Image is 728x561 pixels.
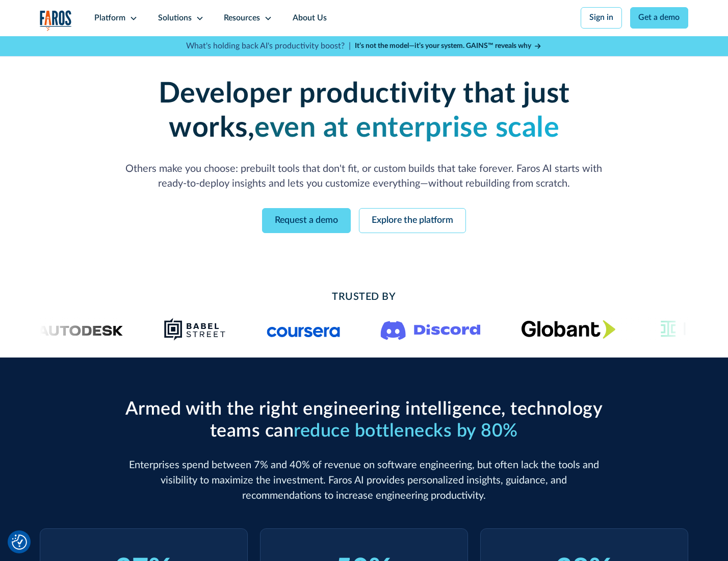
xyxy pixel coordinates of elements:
[40,10,72,31] a: home
[630,7,689,29] a: Get a demo
[18,322,123,336] img: Logo of the design software company Autodesk.
[121,458,607,503] p: Enterprises spend between 7% and 40% of revenue on software engineering, but often lack the tools...
[94,12,125,24] div: Platform
[121,290,607,305] h2: Trusted By
[359,208,466,233] a: Explore the platform
[581,7,622,29] a: Sign in
[121,162,607,192] p: Others make you choose: prebuilt tools that don't fit, or custom builds that take forever. Faros ...
[267,321,340,338] img: Logo of the online learning platform Coursera.
[164,317,226,342] img: Babel Street logo png
[159,80,570,142] strong: Developer productivity that just works,
[12,534,27,550] button: Cookie Settings
[294,422,518,440] span: reduce bottlenecks by 80%
[12,534,27,550] img: Revisit consent button
[262,208,351,233] a: Request a demo
[254,114,559,142] strong: even at enterprise scale
[380,319,480,340] img: Logo of the communication platform Discord.
[40,10,72,31] img: Logo of the analytics and reporting company Faros.
[521,320,615,339] img: Globant's logo
[186,40,351,53] p: What's holding back AI's productivity boost? |
[355,42,531,49] strong: It’s not the model—it’s your system. GAINS™ reveals why
[355,41,542,52] a: It’s not the model—it’s your system. GAINS™ reveals why
[224,12,260,24] div: Resources
[158,12,192,24] div: Solutions
[121,398,607,442] h2: Armed with the right engineering intelligence, technology teams can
